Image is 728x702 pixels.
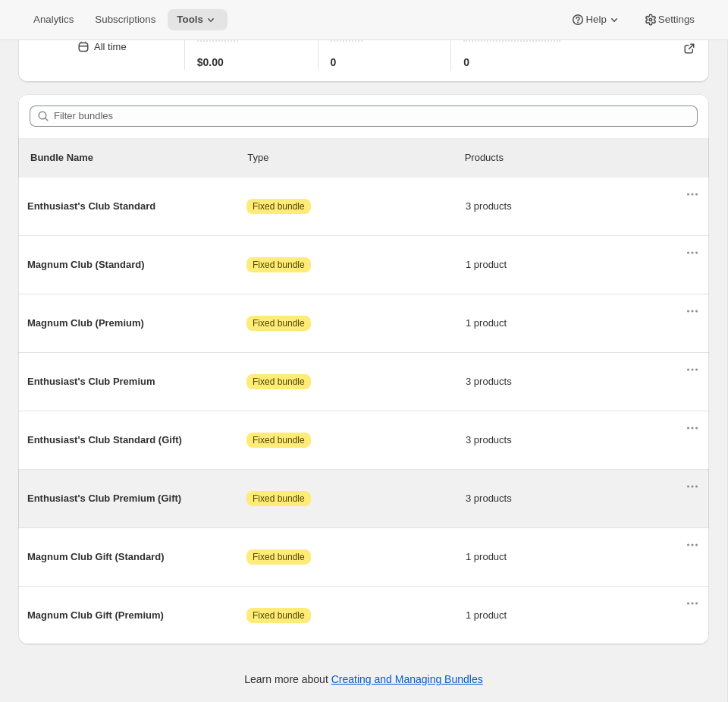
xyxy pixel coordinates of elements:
span: Fixed bundle [253,551,305,563]
div: All time [94,39,127,55]
span: Fixed bundle [253,376,305,388]
span: Enthusiast's Club Premium [27,374,246,389]
span: 0 [463,55,469,70]
span: 3 products [466,199,685,214]
span: Enthusiast's Club Premium (Gift) [27,491,246,506]
button: Actions for Enthusiast's Club Standard (Gift) [682,417,703,439]
button: Actions for Magnum Club Gift (Standard) [682,534,703,556]
span: 0 [331,55,337,70]
span: 3 products [466,433,685,448]
button: Actions for Enthusiast's Club Standard [682,184,703,205]
span: Fixed bundle [253,200,305,212]
span: 3 products [466,491,685,506]
span: Fixed bundle [253,317,305,329]
button: Settings [634,9,704,30]
span: Fixed bundle [253,609,305,622]
button: Tools [168,9,227,30]
button: Help [561,9,630,30]
button: Actions for Magnum Club (Standard) [682,242,703,263]
button: Analytics [24,9,83,30]
button: Actions for Magnum Club (Premium) [682,301,703,322]
span: Settings [658,14,695,26]
span: Enthusiast's Club Standard [27,199,246,214]
span: Magnum Club Gift (Standard) [27,549,246,565]
span: Analytics [33,14,74,26]
span: Magnum Club Gift (Premium) [27,608,246,623]
button: Actions for Enthusiast's Club Premium [682,359,703,380]
span: Magnum Club (Premium) [27,316,246,331]
a: Creating and Managing Bundles [331,673,483,685]
span: 1 product [466,549,685,565]
span: Help [585,14,606,26]
input: Filter bundles [54,105,698,127]
span: Enthusiast's Club Standard (Gift) [27,433,246,448]
span: Fixed bundle [253,434,305,446]
span: 1 product [466,608,685,623]
button: Actions for Enthusiast's Club Premium (Gift) [682,476,703,497]
div: Type [247,150,464,165]
span: Fixed bundle [253,493,305,505]
span: Fixed bundle [253,259,305,271]
span: 3 products [466,374,685,389]
div: Products [465,150,682,165]
button: Actions for Magnum Club Gift (Premium) [682,593,703,614]
p: Bundle Name [30,150,247,165]
span: Subscriptions [95,14,155,26]
p: Learn more about [244,672,482,687]
span: Tools [177,14,203,26]
button: Subscriptions [86,9,165,30]
span: $0.00 [197,55,224,70]
span: 1 product [466,257,685,272]
span: 1 product [466,316,685,331]
span: Magnum Club (Standard) [27,257,246,272]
